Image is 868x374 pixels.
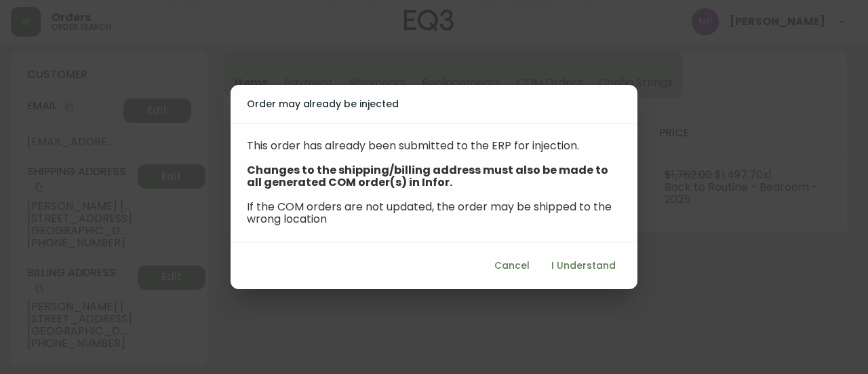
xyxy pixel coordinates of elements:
button: I Understand [546,253,621,278]
p: This order has already been submitted to the ERP for injection. If the COM orders are not updated... [247,140,621,225]
b: Changes to the shipping/billing address must also be made to all generated COM order(s) in Infor. [247,162,608,190]
h2: Order may already be injected [247,96,621,112]
span: I Understand [551,257,616,274]
button: Cancel [489,253,535,278]
span: Cancel [494,257,530,274]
